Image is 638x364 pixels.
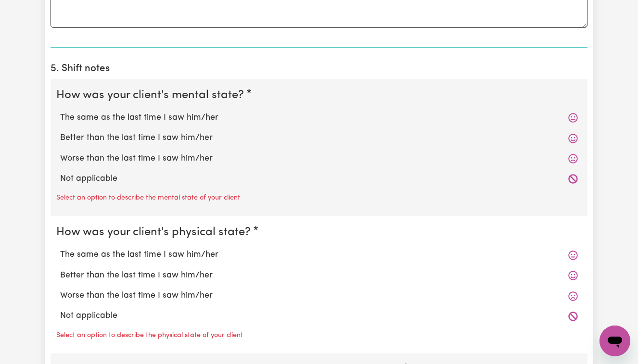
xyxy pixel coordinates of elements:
label: Worse than the last time I saw him/her [60,289,578,302]
label: The same as the last time I saw him/her [60,112,578,124]
p: Select an option to describe the mental state of your client [56,193,240,203]
iframe: Button to launch messaging window [600,326,630,356]
legend: How was your client's mental state? [56,87,248,104]
label: Better than the last time I saw him/her [60,269,578,282]
label: The same as the last time I saw him/her [60,249,578,261]
h2: 5. Shift notes [51,63,587,75]
legend: How was your client's physical state? [56,224,255,241]
label: Not applicable [60,173,578,185]
label: Not applicable [60,310,578,322]
label: Better than the last time I saw him/her [60,132,578,144]
label: Worse than the last time I saw him/her [60,152,578,165]
p: Select an option to describe the physical state of your client [56,330,243,341]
